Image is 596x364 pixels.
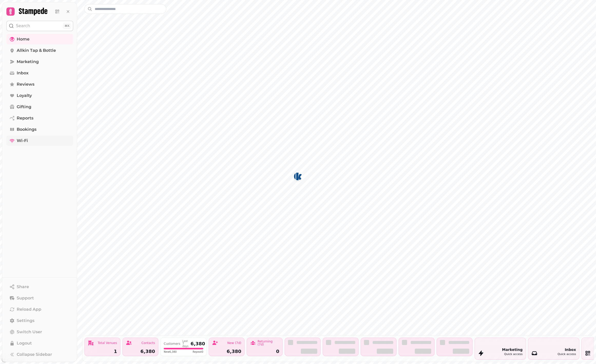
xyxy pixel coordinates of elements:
[6,338,73,348] button: Logout
[6,327,73,337] button: Switch User
[17,351,52,358] span: Collapse Sidebar
[193,350,203,354] span: Repeat 0
[17,284,29,290] span: Share
[17,81,34,87] span: Reviews
[17,70,28,76] span: Inbox
[6,21,73,31] button: Search⌘K
[257,340,279,346] div: Returning (7d)
[17,36,30,42] span: Home
[6,68,73,78] a: Inbox
[6,102,73,112] a: Gifting
[17,93,32,99] span: Loyalty
[6,316,73,326] a: Settings
[88,349,117,354] div: 1
[557,352,576,357] div: Quick access
[17,126,36,133] span: Bookings
[141,341,155,345] div: Contacts
[182,340,189,348] div: Last 7 days
[250,349,279,354] div: 0
[6,124,73,135] a: Bookings
[17,115,33,121] span: Reports
[17,318,34,324] span: Settings
[164,350,177,354] span: New 6,380
[190,341,205,346] div: 6,380
[227,341,241,345] div: New (7d)
[528,338,579,360] button: InboxQuick access
[98,341,117,345] div: Total Venues
[6,136,73,146] a: Wi-Fi
[6,304,73,315] button: Reload App
[17,340,32,346] span: Logout
[63,23,71,29] div: ⌘K
[17,59,39,65] span: Marketing
[17,329,42,335] span: Switch User
[502,347,523,352] div: Marketing
[17,295,34,301] span: Support
[6,282,73,292] button: Share
[6,349,73,360] button: Collapse Sidebar
[294,172,302,180] button: Allkin Tap & Bottle
[17,47,56,54] span: Allkin Tap & Bottle
[164,342,180,345] div: Customers
[17,104,31,110] span: Gifting
[17,138,28,144] span: Wi-Fi
[17,306,41,312] span: Reload App
[6,57,73,67] a: Marketing
[16,23,30,29] p: Search
[212,349,241,354] div: 6,380
[475,338,526,360] button: MarketingQuick access
[557,347,576,352] div: Inbox
[6,293,73,303] button: Support
[6,34,73,44] a: Home
[6,45,73,56] a: Allkin Tap & Bottle
[6,113,73,123] a: Reports
[6,79,73,89] a: Reviews
[126,349,155,354] div: 6,380
[6,90,73,101] a: Loyalty
[502,352,523,357] div: Quick access
[294,172,302,182] div: Map marker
